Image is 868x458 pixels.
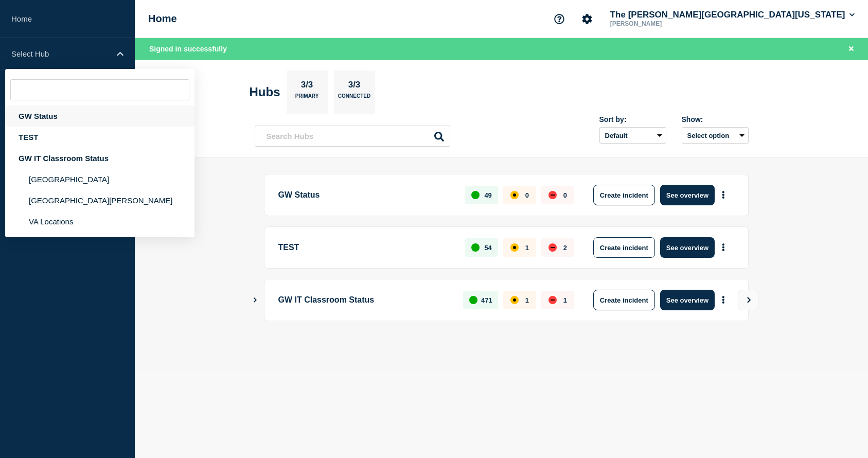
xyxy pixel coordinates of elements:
p: 0 [563,191,567,199]
div: Sort by: [599,115,666,124]
button: More actions [717,291,730,310]
button: See overview [660,290,715,310]
p: Select Hub [11,49,110,58]
p: Primary [295,93,319,104]
div: up [471,243,480,252]
div: GW Status [5,105,194,127]
button: See overview [660,237,715,258]
h2: Hubs [250,85,280,99]
button: Create incident [593,185,655,205]
div: down [548,243,557,252]
p: Connected [338,93,370,104]
p: 49 [484,191,491,199]
button: The [PERSON_NAME][GEOGRAPHIC_DATA][US_STATE] [608,10,857,20]
input: Search Hubs [255,126,450,147]
p: TEST [278,237,454,258]
h1: Home [148,13,177,25]
button: More actions [717,186,730,205]
button: Create incident [593,237,655,258]
button: View [738,290,758,310]
div: affected [510,296,519,304]
div: down [548,191,557,199]
p: [PERSON_NAME] [608,20,715,27]
li: VA Locations [5,211,194,232]
div: up [469,296,477,304]
div: Show: [682,115,749,124]
p: 54 [484,244,491,252]
p: 3/3 [297,80,317,93]
div: TEST [5,127,194,148]
button: See overview [660,185,715,205]
p: GW IT Classroom Status [278,290,452,310]
p: 1 [525,244,529,252]
div: down [548,296,557,304]
p: 2 [563,244,567,252]
button: Close banner [845,43,858,55]
p: 3/3 [344,80,364,93]
div: GW IT Classroom Status [5,148,194,169]
span: Signed in successfully [149,45,227,53]
button: Account settings [576,8,598,30]
button: Show Connected Hubs [253,296,258,304]
button: Select option [682,127,749,144]
p: 471 [481,296,492,304]
p: 0 [525,191,529,199]
p: 1 [525,296,529,304]
div: up [471,191,480,199]
p: 1 [563,296,567,304]
p: GW Status [278,185,454,205]
select: Sort by [599,127,666,144]
div: affected [510,191,519,199]
div: affected [510,243,519,252]
button: Support [548,8,570,30]
button: More actions [717,238,730,257]
li: [GEOGRAPHIC_DATA][PERSON_NAME] [5,190,194,211]
button: Create incident [593,290,655,310]
li: [GEOGRAPHIC_DATA] [5,169,194,190]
